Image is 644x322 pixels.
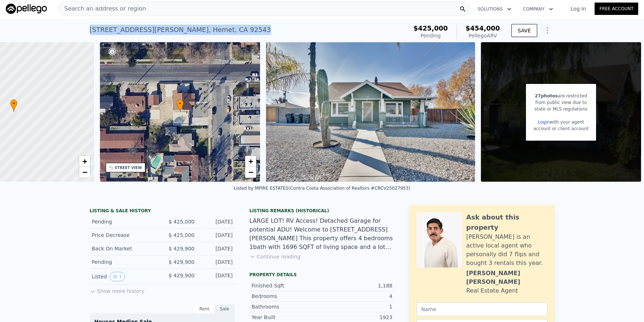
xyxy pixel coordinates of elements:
[517,3,559,16] button: Company
[322,314,393,321] div: 1923
[215,304,235,314] div: Sale
[248,157,253,166] span: +
[252,303,322,310] div: Bathrooms
[194,304,215,314] div: Rent
[201,218,233,225] div: [DATE]
[417,302,547,316] input: Name
[201,232,233,239] div: [DATE]
[58,4,146,13] span: Search an address or region
[92,258,157,266] div: Pending
[472,3,517,16] button: Solutions
[252,282,322,289] div: Finished Sqft
[79,167,90,178] a: Zoom out
[90,208,235,215] div: LISTING & SALE HISTORY
[110,272,125,281] button: View historical data
[562,5,595,12] a: Log In
[252,293,322,300] div: Bedrooms
[466,286,518,295] div: Real Estate Agent
[10,100,17,107] span: •
[533,125,588,132] div: account or client account
[169,232,194,238] span: $ 425,000
[115,165,142,170] div: STREET VIEW
[550,120,584,125] span: with your agent
[248,168,253,177] span: −
[92,218,157,225] div: Pending
[169,273,194,278] span: $ 429,900
[322,293,393,300] div: 4
[79,156,90,167] a: Zoom in
[201,245,233,252] div: [DATE]
[533,106,588,112] div: state or MLS regulations
[322,303,393,310] div: 1
[413,32,448,39] div: Pending
[245,167,256,178] a: Zoom out
[234,186,410,191] div: Listed by MPIRE ESTATES (Contra Costa Association of Realtors #CRCV25027953)
[82,168,87,177] span: −
[511,24,537,37] button: SAVE
[533,93,588,99] div: are restricted
[82,157,87,166] span: +
[540,23,555,38] button: Show Options
[201,272,233,281] div: [DATE]
[250,217,395,251] div: LARGE LOT! RV Access! Detached Garage for potential ADU! Welcome to [STREET_ADDRESS][PERSON_NAME]...
[90,25,271,35] div: [STREET_ADDRESS][PERSON_NAME] , Hemet , CA 92543
[466,24,500,32] span: $454,000
[252,314,322,321] div: Year Built
[92,232,157,239] div: Price Decrease
[90,285,145,295] button: Show more history
[10,99,17,112] div: •
[6,4,47,14] img: Pellego
[245,156,256,167] a: Zoom in
[595,3,638,15] a: Free Account
[533,99,588,106] div: from public view due to
[177,99,184,112] div: •
[201,258,233,266] div: [DATE]
[169,259,194,265] span: $ 429,900
[250,253,301,260] button: Continue reading
[266,42,475,182] img: Sale: 166048487 Parcel: 26120866
[538,120,550,125] a: Login
[169,246,194,251] span: $ 429,900
[92,272,157,281] div: Listed
[466,233,547,267] div: [PERSON_NAME] is an active local agent who personally did 7 flips and bought 3 rentals this year.
[250,208,395,214] div: Listing Remarks (Historical)
[466,32,500,39] div: Pellego ARV
[169,219,194,225] span: $ 425,000
[322,282,393,289] div: 1,188
[466,212,547,233] div: Ask about this property
[177,100,184,107] span: •
[535,93,558,98] span: 27 photos
[466,269,547,286] div: [PERSON_NAME] [PERSON_NAME]
[92,245,157,252] div: Back On Market
[413,24,448,32] span: $425,000
[250,272,395,278] div: Property details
